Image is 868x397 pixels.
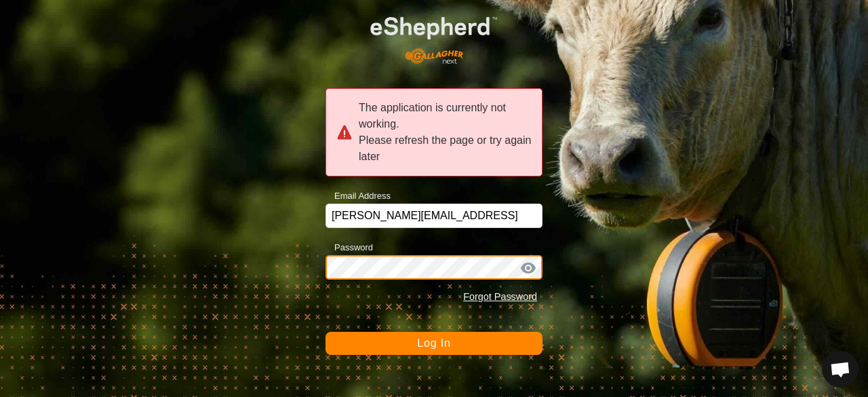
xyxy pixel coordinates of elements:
label: Email Address [325,189,391,203]
label: Password [325,241,373,254]
div: The application is currently not working. Please refresh the page or try again later [325,88,542,176]
a: Forgot Password [463,291,537,302]
div: Open chat [822,351,859,387]
span: Log In [417,337,450,349]
button: Log In [325,332,542,355]
input: Email Address [325,204,542,228]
